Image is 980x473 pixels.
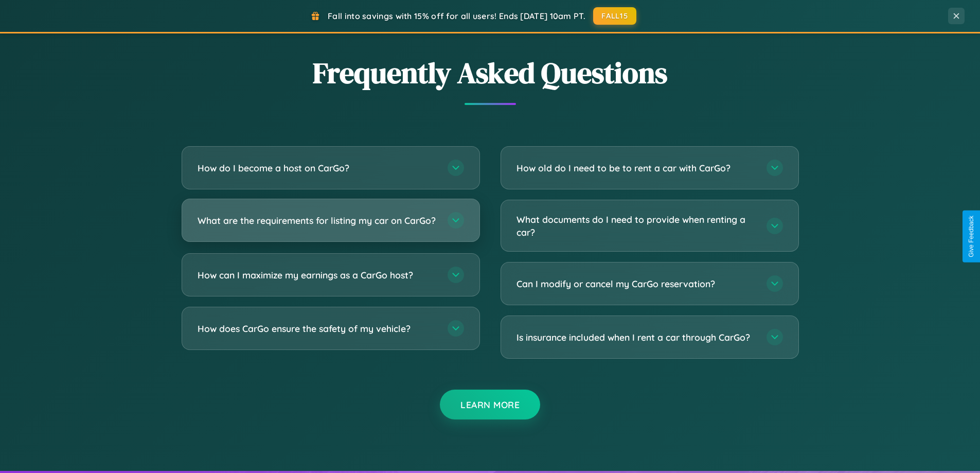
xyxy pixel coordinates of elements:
[516,331,756,344] h3: Is insurance included when I rent a car through CarGo?
[198,162,437,174] h3: How do I become a host on CarGo?
[182,53,799,93] h2: Frequently Asked Questions
[593,7,636,25] button: FALL15
[198,322,437,335] h3: How does CarGo ensure the safety of my vehicle?
[440,390,540,419] button: Learn More
[516,213,756,238] h3: What documents do I need to provide when renting a car?
[516,162,756,174] h3: How old do I need to be to rent a car with CarGo?
[968,216,975,257] div: Give Feedback
[328,11,585,21] span: Fall into savings with 15% off for all users! Ends [DATE] 10am PT.
[198,214,437,227] h3: What are the requirements for listing my car on CarGo?
[198,269,437,282] h3: How can I maximize my earnings as a CarGo host?
[516,277,756,290] h3: Can I modify or cancel my CarGo reservation?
